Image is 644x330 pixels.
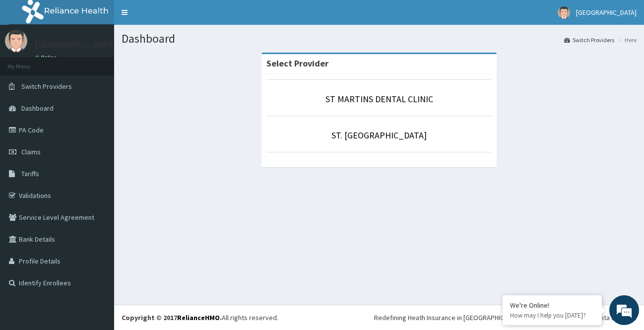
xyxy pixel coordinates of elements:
strong: Select Provider [266,58,328,69]
a: ST. [GEOGRAPHIC_DATA] [331,130,427,141]
span: Switch Providers [21,82,72,91]
p: How may I help you today? [510,311,594,320]
span: Claims [21,147,41,156]
a: Online [35,54,59,61]
div: Redefining Heath Insurance in [GEOGRAPHIC_DATA] using Telemedicine and Data Science! [374,313,637,323]
p: [GEOGRAPHIC_DATA] [35,40,117,49]
span: Tariffs [21,169,39,178]
strong: Copyright © 2017 . [122,313,222,322]
li: Here [615,36,637,44]
h1: Dashboard [122,32,637,45]
span: Dashboard [21,104,54,113]
span: [GEOGRAPHIC_DATA] [576,8,637,17]
img: User Image [558,6,570,19]
div: We're Online! [510,301,594,310]
a: Switch Providers [564,36,614,44]
img: User Image [5,30,27,52]
a: ST MARTINS DENTAL CLINIC [325,93,433,105]
footer: All rights reserved. [114,305,644,330]
a: RelianceHMO [177,313,220,322]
